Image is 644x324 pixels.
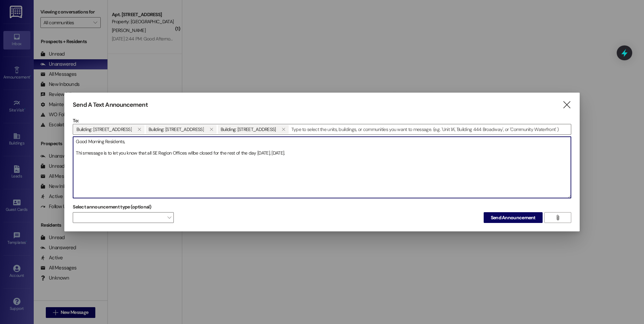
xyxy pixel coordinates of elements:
[289,124,571,134] input: Type to select the units, buildings, or communities you want to message. (e.g. 'Unit 1A', 'Buildi...
[73,137,571,198] textarea: Good Morning Residents, Thi smessage is to let you know that all SE Region Offices wllbe closed f...
[221,125,276,134] span: Building: 1 Casa Madrona
[137,127,141,132] i: 
[76,125,132,134] span: Building: 1 Firwood Circle
[282,127,285,132] i: 
[149,125,204,134] span: Building: 1 Plaza Seventeen
[555,215,560,220] i: 
[73,136,571,198] div: Good Morning Residents, Thi smessage is to let you know that all SE Region Offices wllbe closed f...
[134,125,144,134] button: Building: 1 Firwood Circle
[562,101,571,108] i: 
[73,117,571,124] p: To:
[210,127,213,132] i: 
[279,125,289,134] button: Building: 1 Casa Madrona
[206,125,217,134] button: Building: 1 Plaza Seventeen
[73,101,148,109] h3: Send A Text Announcement
[484,212,543,223] button: Send Announcement
[491,214,536,221] span: Send Announcement
[73,202,152,212] label: Select announcement type (optional)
